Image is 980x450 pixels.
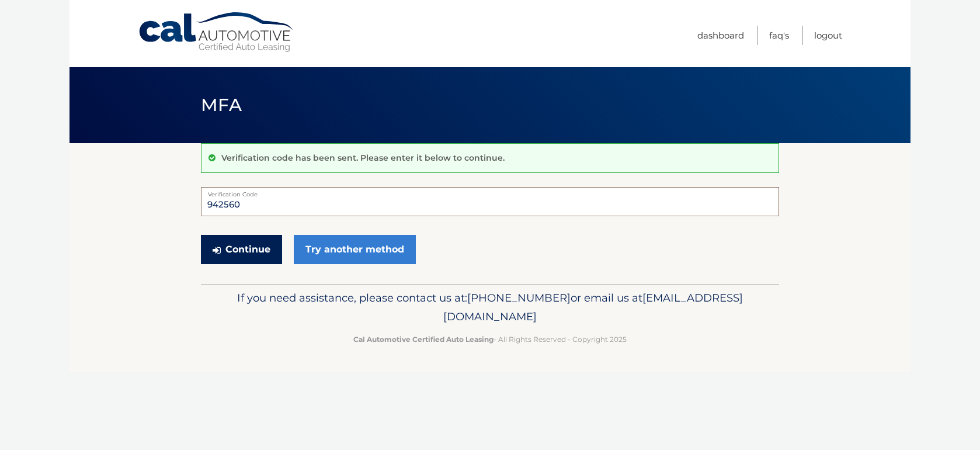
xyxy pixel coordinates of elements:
button: Continue [201,235,282,264]
p: If you need assistance, please contact us at: or email us at [208,289,772,326]
label: Verification Code [201,187,779,196]
input: Verification Code [201,187,779,216]
span: MFA [201,94,242,116]
p: - All Rights Reserved - Copyright 2025 [208,333,772,345]
a: Try another method [294,235,416,264]
a: Cal Automotive [138,12,296,53]
a: FAQ's [769,26,789,45]
strong: Cal Automotive Certified Auto Leasing [353,335,494,344]
a: Logout [814,26,842,45]
span: [PHONE_NUMBER] [467,291,571,304]
a: Dashboard [697,26,744,45]
p: Verification code has been sent. Please enter it below to continue. [221,153,505,163]
span: [EMAIL_ADDRESS][DOMAIN_NAME] [443,291,743,323]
